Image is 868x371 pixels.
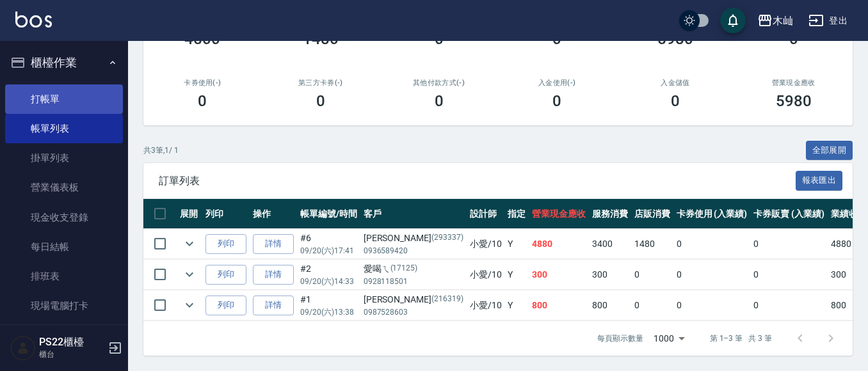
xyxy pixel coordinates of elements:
td: 0 [673,229,751,259]
td: 小愛 /10 [467,229,505,259]
td: 1480 [631,229,673,259]
p: 0987528603 [364,306,463,318]
p: 每頁顯示數量 [597,333,643,344]
a: 報表匯出 [796,174,843,186]
td: 0 [750,290,828,320]
td: 0 [631,260,673,290]
th: 帳單編號/時間 [297,199,360,229]
th: 展開 [177,199,202,229]
p: (216319) [431,293,463,306]
td: 3400 [589,229,631,259]
button: 全部展開 [806,141,853,161]
img: Logo [15,12,52,28]
div: 1000 [648,321,689,356]
td: 4880 [529,229,589,259]
p: 0928118501 [364,276,463,287]
button: 列印 [205,234,246,254]
p: 共 3 筆, 1 / 1 [143,145,179,156]
td: 300 [589,260,631,290]
th: 客戶 [360,199,467,229]
th: 卡券販賣 (入業績) [750,199,828,229]
button: 登出 [803,9,853,33]
td: Y [504,260,529,290]
a: 現場電腦打卡 [5,291,123,320]
div: 愛喝ㄟ [364,262,463,276]
td: #2 [297,260,360,290]
h3: 0 [198,92,207,110]
h3: 0 [316,92,325,110]
th: 服務消費 [589,199,631,229]
th: 操作 [250,199,297,229]
h3: 0 [435,92,444,110]
p: 09/20 (六) 13:38 [300,306,357,318]
a: 掛單列表 [5,143,123,173]
td: Y [504,229,529,259]
h5: PS22櫃檯 [39,336,104,349]
th: 設計師 [467,199,505,229]
button: expand row [180,296,199,315]
td: 小愛 /10 [467,260,505,290]
a: 帳單列表 [5,114,123,143]
div: [PERSON_NAME] [364,232,463,245]
button: expand row [180,265,199,284]
h2: 營業現金應收 [750,79,837,87]
td: 0 [750,260,828,290]
h3: 0 [552,92,561,110]
p: 09/20 (六) 17:41 [300,245,357,257]
a: 詳情 [253,296,294,315]
button: expand row [180,234,199,253]
a: 詳情 [253,265,294,285]
a: 打帳單 [5,84,123,114]
button: save [720,8,746,33]
a: 每日結帳 [5,232,123,262]
th: 營業現金應收 [529,199,589,229]
th: 卡券使用 (入業績) [673,199,751,229]
button: 報表匯出 [796,171,843,191]
span: 訂單列表 [159,175,796,187]
td: 800 [589,290,631,320]
button: 列印 [205,296,246,315]
h2: 卡券使用(-) [159,79,246,87]
a: 排班表 [5,262,123,291]
td: 0 [750,229,828,259]
td: #1 [297,290,360,320]
p: (293337) [431,232,463,245]
img: Person [10,335,36,361]
td: 0 [673,290,751,320]
td: Y [504,290,529,320]
p: 第 1–3 筆 共 3 筆 [710,333,772,344]
h3: 0 [671,92,680,110]
td: 0 [673,260,751,290]
td: #6 [297,229,360,259]
h2: 第三方卡券(-) [277,79,365,87]
td: 0 [631,290,673,320]
div: 木屾 [773,13,793,29]
p: 09/20 (六) 14:33 [300,276,357,287]
h3: 5980 [776,92,812,110]
a: 營業儀表板 [5,173,123,202]
p: (17125) [390,262,418,276]
a: 現金收支登錄 [5,203,123,232]
th: 指定 [504,199,529,229]
p: 櫃台 [39,349,104,360]
a: 詳情 [253,234,294,254]
button: 木屾 [752,8,798,34]
h2: 入金使用(-) [513,79,601,87]
h2: 其他付款方式(-) [395,79,483,87]
th: 店販消費 [631,199,673,229]
td: 800 [529,290,589,320]
th: 列印 [202,199,250,229]
td: 小愛 /10 [467,290,505,320]
button: 櫃檯作業 [5,46,123,79]
button: 列印 [205,265,246,285]
p: 0936589420 [364,245,463,257]
td: 300 [529,260,589,290]
div: [PERSON_NAME] [364,293,463,306]
h2: 入金儲值 [632,79,719,87]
